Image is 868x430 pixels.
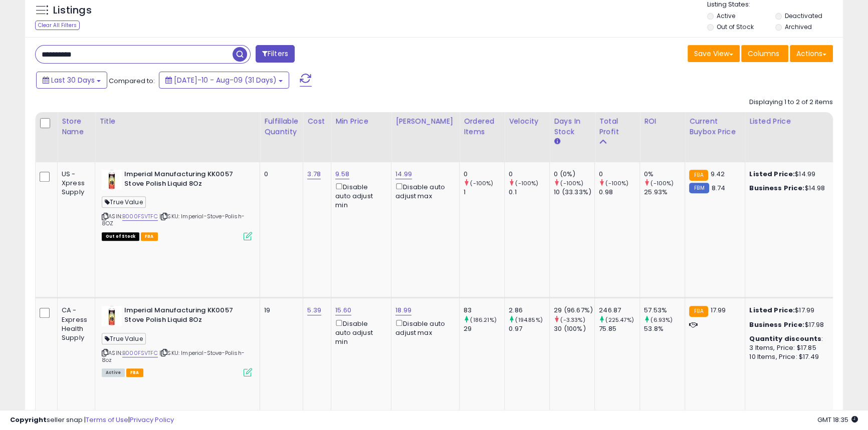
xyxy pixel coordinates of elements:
[102,306,252,375] div: ASIN:
[122,349,158,357] a: B000FSVTFC
[264,116,299,137] div: Fulfillable Quantity
[102,306,122,326] img: 31gEZK4apyL._SL40_.jpg
[749,320,832,329] div: $17.98
[102,170,252,239] div: ASIN:
[509,116,545,127] div: Velocity
[62,170,87,197] div: US - Xpress Supply
[395,169,412,179] a: 14.99
[102,349,245,364] span: | SKU: Imperial-Stove-Polish-8oz
[605,316,633,324] small: (225.47%)
[554,170,594,179] div: 0 (0%)
[688,45,740,62] button: Save View
[749,305,795,315] b: Listed Price:
[126,368,143,377] span: FBA
[689,306,708,317] small: FBA
[644,324,685,333] div: 53.8%
[264,306,295,315] div: 19
[748,49,779,59] span: Columns
[749,183,804,193] b: Business Price:
[560,179,583,187] small: (-100%)
[122,212,158,221] a: B000FSVTFC
[395,318,452,337] div: Disable auto adjust max
[10,415,47,424] strong: Copyright
[264,170,295,179] div: 0
[102,170,122,190] img: 31gEZK4apyL._SL40_.jpg
[10,415,174,425] div: seller snap | |
[395,305,411,315] a: 18.99
[785,23,812,31] label: Archived
[470,179,493,187] small: (-100%)
[554,116,590,137] div: Days In Stock
[256,45,295,63] button: Filters
[554,306,594,315] div: 29 (96.67%)
[790,45,833,62] button: Actions
[335,116,387,127] div: Min Price
[605,179,628,187] small: (-100%)
[102,196,146,208] span: True Value
[307,305,321,315] a: 5.39
[689,183,709,193] small: FBM
[109,76,155,86] span: Compared to:
[711,305,726,315] span: 17.99
[509,324,549,333] div: 0.97
[599,188,639,197] div: 0.98
[307,116,327,127] div: Cost
[35,21,80,30] div: Clear All Filters
[749,98,833,107] div: Displaying 1 to 2 of 2 items
[650,179,674,187] small: (-100%)
[749,352,832,361] div: 10 Items, Price: $17.49
[689,116,741,137] div: Current Buybox Price
[53,4,92,18] h5: Listings
[464,116,500,137] div: Ordered Items
[51,75,95,85] span: Last 30 Days
[395,181,452,201] div: Disable auto adjust max
[464,188,504,197] div: 1
[749,170,832,179] div: $14.99
[102,368,125,377] span: All listings currently available for purchase on Amazon
[102,333,146,344] span: True Value
[36,72,107,89] button: Last 30 Days
[717,23,753,31] label: Out of Stock
[749,334,832,343] div: :
[785,12,822,20] label: Deactivated
[174,75,277,85] span: [DATE]-10 - Aug-09 (31 Days)
[141,232,158,241] span: FBA
[464,324,504,333] div: 29
[749,306,832,315] div: $17.99
[560,316,585,324] small: (-3.33%)
[644,116,681,127] div: ROI
[124,170,246,191] b: Imperial Manufacturing KK0057 Stove Polish Liquid 8Oz
[554,324,594,333] div: 30 (100%)
[749,343,832,352] div: 3 Items, Price: $17.85
[717,12,735,20] label: Active
[124,306,246,327] b: Imperial Manufacturing KK0057 Stove Polish Liquid 8Oz
[650,316,673,324] small: (6.93%)
[509,306,549,315] div: 2.86
[464,170,504,179] div: 0
[817,415,858,424] span: 2025-09-9 18:35 GMT
[712,183,726,193] span: 8.74
[599,170,639,179] div: 0
[470,316,496,324] small: (186.21%)
[130,415,174,424] a: Privacy Policy
[395,116,455,127] div: [PERSON_NAME]
[307,169,321,179] a: 3.78
[159,72,289,89] button: [DATE]-10 - Aug-09 (31 Days)
[554,137,560,146] small: Days In Stock.
[554,188,594,197] div: 10 (33.33%)
[749,334,821,343] b: Quantity discounts
[644,188,685,197] div: 25.93%
[689,170,708,181] small: FBA
[741,45,788,62] button: Columns
[509,170,549,179] div: 0
[749,116,836,127] div: Listed Price
[335,305,351,315] a: 15.60
[749,320,804,329] b: Business Price:
[102,212,245,227] span: | SKU: Imperial-Stove-Polish-8OZ
[335,318,383,346] div: Disable auto adjust min
[102,232,139,241] span: All listings that are currently out of stock and unavailable for purchase on Amazon
[335,169,349,179] a: 9.58
[644,306,685,315] div: 57.53%
[599,324,639,333] div: 75.85
[599,306,639,315] div: 246.87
